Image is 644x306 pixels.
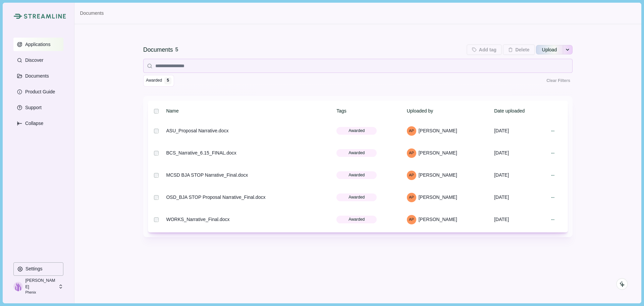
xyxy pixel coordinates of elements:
span: [PERSON_NAME] [419,149,457,157]
span: Awarded [348,128,365,134]
p: Product Guide [23,89,55,95]
span: [PERSON_NAME] [419,172,457,179]
span: Awarded [348,172,365,178]
div: [DATE] [494,191,547,203]
span: Awarded [348,216,365,222]
button: Expand [13,117,63,130]
button: Delete [503,44,535,55]
div: April Peery [409,195,414,199]
div: April Peery [409,151,414,155]
button: Awarded [336,127,377,135]
div: OSD_BJA STOP Proposal Narrative_Final.docx [166,194,265,201]
button: Support [13,101,63,114]
p: Phenix [25,290,56,295]
button: Applications [13,38,63,51]
p: [PERSON_NAME] [25,277,56,290]
div: Documents [143,46,173,54]
button: Upload [536,44,563,55]
button: See more options [563,44,573,55]
a: Settings [13,262,63,278]
span: [PERSON_NAME] [419,194,457,201]
img: Streamline Climate Logo [24,14,66,19]
div: [DATE] [494,125,547,137]
button: Discover [13,53,63,67]
div: BCS_Narrative_6.15_FINAL.docx [166,149,236,157]
div: WORKS_Narrative_Final.docx [166,216,229,223]
span: Awarded [348,194,365,200]
div: 5 [166,78,170,82]
th: Name [165,103,335,119]
button: Awarded [336,171,377,179]
span: Awarded [348,150,365,156]
button: Awarded 5 [143,75,174,87]
button: Awarded [336,149,377,157]
th: Tags [335,103,406,119]
div: [DATE] [494,147,547,159]
button: Awarded [336,216,377,223]
button: Add tag [467,44,502,55]
button: Documents [13,69,63,83]
p: Discover [23,57,43,63]
img: Streamline Climate Logo [13,13,22,19]
img: profile picture [13,282,23,291]
div: April Peery [409,173,414,177]
p: Support [23,105,42,111]
th: Uploaded by [406,103,493,119]
div: MCSD BJA STOP Narrative_Final.docx [166,172,248,179]
div: April Peery [409,218,414,221]
span: [PERSON_NAME] [419,127,457,134]
div: April Peery [409,129,414,133]
button: Awarded [336,193,377,201]
a: Documents [80,10,104,17]
button: Clear Filters [544,75,573,87]
p: Settings [23,266,43,272]
p: Documents [23,73,49,79]
span: [PERSON_NAME] [419,216,457,223]
span: Awarded [146,78,162,84]
div: [DATE] [494,169,547,181]
th: Date uploaded [493,103,547,119]
div: ASU_Proposal Narrative.docx [166,127,228,134]
div: 5 [175,46,178,54]
p: Applications [23,42,51,47]
button: Product Guide [13,85,63,98]
button: Settings [13,262,63,276]
div: [DATE] [494,214,547,225]
p: Collapse [23,121,43,126]
a: Streamline Climate LogoStreamline Climate Logo [13,13,63,19]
